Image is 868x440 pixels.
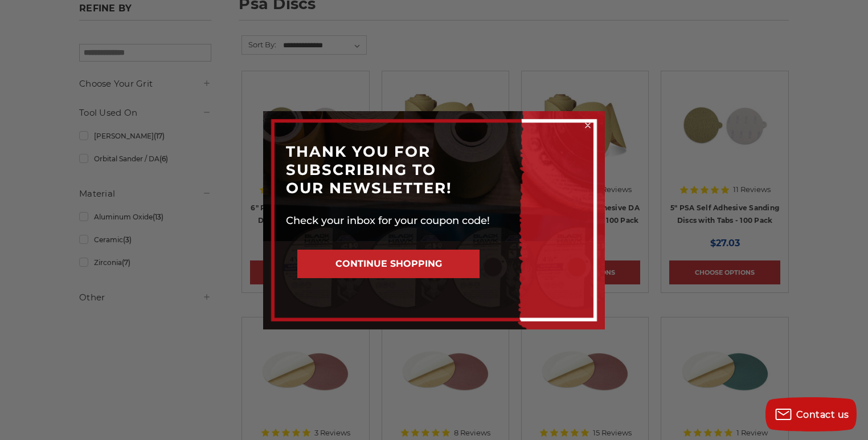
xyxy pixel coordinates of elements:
span: THANK YOU FOR SUBSCRIBING TO OUR NEWSLETTER! [286,142,452,197]
span: Check your inbox for your coupon code! [286,214,490,227]
button: CONTINUE SHOPPING [297,250,480,278]
button: Contact us [765,397,857,431]
button: Close dialog [582,120,593,131]
span: Contact us [796,409,849,420]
